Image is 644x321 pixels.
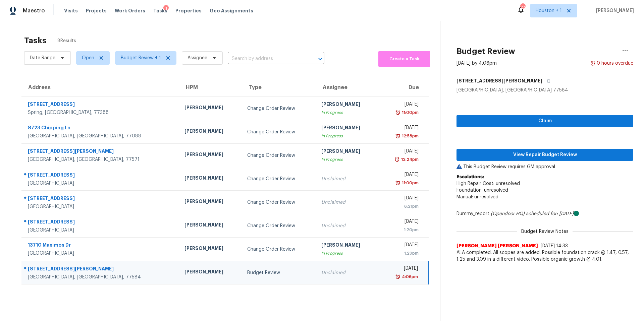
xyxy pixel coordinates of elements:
[175,7,202,14] span: Properties
[184,198,236,206] div: [PERSON_NAME]
[384,195,418,203] div: [DATE]
[400,109,419,116] div: 11:00pm
[184,104,236,113] div: [PERSON_NAME]
[21,78,179,97] th: Address
[520,4,525,11] div: 27
[526,211,574,216] i: scheduled for: [DATE]
[384,101,418,109] div: [DATE]
[321,156,373,163] div: In Progress
[517,228,573,235] span: Budget Review Notes
[457,249,633,263] span: ALA completed. All scopes are added. Possible foundation crack @ 1.47, 0.57, 1.25 and 3.09 in a d...
[321,222,373,229] div: Unclaimed
[457,210,633,217] div: Dummy_report
[247,222,311,229] div: Change Order Review
[457,188,508,193] span: Foundation: unresolved
[593,7,634,14] span: [PERSON_NAME]
[28,265,174,274] div: [STREET_ADDRESS][PERSON_NAME]
[23,7,45,14] span: Maestro
[321,176,373,182] div: Unclaimed
[384,218,418,227] div: [DATE]
[210,7,253,14] span: Geo Assignments
[384,227,418,233] div: 1:20pm
[400,156,419,163] div: 12:24pm
[247,152,311,159] div: Change Order Review
[590,60,595,67] img: Overdue Alarm Icon
[321,101,373,109] div: [PERSON_NAME]
[184,175,236,183] div: [PERSON_NAME]
[247,105,311,112] div: Change Order Review
[384,242,418,250] div: [DATE]
[378,51,430,67] button: Create a Task
[457,149,633,161] button: View Repair Budget Review
[28,274,174,280] div: [GEOGRAPHIC_DATA], [GEOGRAPHIC_DATA], 77584
[457,164,633,170] p: This Budget Review requires GM approval
[457,60,497,67] div: [DATE] by 4:06pm
[321,242,373,250] div: [PERSON_NAME]
[395,273,400,280] img: Overdue Alarm Icon
[247,129,311,135] div: Change Order Review
[384,148,418,156] div: [DATE]
[115,7,145,14] span: Work Orders
[247,269,311,276] div: Budget Review
[163,5,169,12] div: 1
[247,199,311,206] div: Change Order Review
[184,151,236,159] div: [PERSON_NAME]
[24,37,47,44] h2: Tasks
[384,124,418,133] div: [DATE]
[242,78,316,97] th: Type
[86,7,107,14] span: Projects
[457,77,542,84] h5: [STREET_ADDRESS][PERSON_NAME]
[184,128,236,136] div: [PERSON_NAME]
[57,38,76,44] span: 8 Results
[457,87,633,93] div: [GEOGRAPHIC_DATA], [GEOGRAPHIC_DATA] 77584
[28,227,174,234] div: [GEOGRAPHIC_DATA]
[536,7,562,14] span: Houston + 1
[321,109,373,116] div: In Progress
[179,78,242,97] th: HPM
[457,181,520,186] span: High Repair Cost: unresolved
[457,195,498,199] span: Manual: unresolved
[153,8,167,13] span: Tasks
[64,7,78,14] span: Visits
[595,60,633,67] div: 0 hours overdue
[395,109,400,116] img: Overdue Alarm Icon
[228,54,306,64] input: Search by address
[457,115,633,127] button: Claim
[30,55,55,61] span: Date Range
[541,244,568,248] span: [DATE] 14:33
[321,148,373,156] div: [PERSON_NAME]
[457,243,538,249] span: [PERSON_NAME] [PERSON_NAME]
[247,176,311,182] div: Change Order Review
[184,245,236,253] div: [PERSON_NAME]
[28,218,174,227] div: [STREET_ADDRESS]
[184,221,236,230] div: [PERSON_NAME]
[457,48,515,55] h2: Budget Review
[28,148,174,156] div: [STREET_ADDRESS][PERSON_NAME]
[28,250,174,257] div: [GEOGRAPHIC_DATA]
[378,78,429,97] th: Due
[28,109,174,116] div: Spring, [GEOGRAPHIC_DATA], 77388
[384,265,418,273] div: [DATE]
[321,133,373,139] div: In Progress
[321,269,373,276] div: Unclaimed
[462,151,628,159] span: View Repair Budget Review
[321,199,373,206] div: Unclaimed
[395,133,400,139] img: Overdue Alarm Icon
[28,203,174,210] div: [GEOGRAPHIC_DATA]
[400,133,419,139] div: 12:58pm
[384,250,418,257] div: 1:29pm
[28,195,174,203] div: [STREET_ADDRESS]
[400,273,418,280] div: 4:06pm
[28,124,174,133] div: 8723 Chipping Ln
[321,124,373,133] div: [PERSON_NAME]
[187,55,207,61] span: Assignee
[400,180,419,186] div: 11:00pm
[28,180,174,187] div: [GEOGRAPHIC_DATA]
[384,203,418,210] div: 6:21pm
[247,246,311,253] div: Change Order Review
[457,175,484,179] b: Escalations:
[321,250,373,257] div: In Progress
[462,117,628,125] span: Claim
[316,78,379,97] th: Assignee
[184,268,236,277] div: [PERSON_NAME]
